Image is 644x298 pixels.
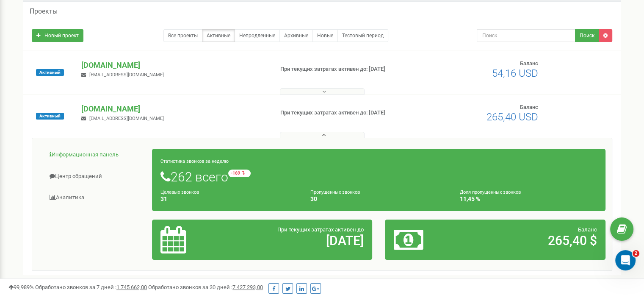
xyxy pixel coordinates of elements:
p: [DOMAIN_NAME] [81,103,266,114]
a: Тестовый период [337,29,388,42]
span: Баланс [520,104,538,110]
a: Аналитика [39,187,152,208]
p: При текущих затратах активен до: [DATE] [280,65,416,73]
input: Поиск [477,29,575,42]
span: Активный [36,113,64,120]
small: Пропущенных звонков [310,189,360,195]
small: Доля пропущенных звонков [460,189,521,195]
u: 7 427 293,00 [232,284,263,290]
a: Центр обращений [39,166,152,187]
small: -169 [228,170,251,177]
small: Статистика звонков за неделю [160,159,229,164]
h1: 262 всего [160,170,597,184]
h4: 11,45 % [460,196,597,202]
h2: [DATE] [232,234,364,248]
iframe: Intercom live chat [615,250,636,270]
span: 2 [633,250,639,257]
a: Новый проект [32,29,83,42]
h5: Проекты [30,8,58,15]
a: Архивные [279,29,313,42]
span: Баланс [520,60,538,67]
span: [EMAIL_ADDRESS][DOMAIN_NAME] [89,72,164,78]
span: Активный [36,69,64,76]
u: 1 745 662,00 [116,284,147,290]
span: 265,40 USD [486,111,538,123]
h4: 30 [310,196,448,202]
span: 54,16 USD [492,67,538,79]
a: Информационная панель [39,145,152,165]
a: Непродленные [235,29,280,42]
button: Поиск [575,29,599,42]
a: Новые [312,29,338,42]
small: Целевых звонков [160,189,199,195]
span: При текущих затратах активен до [277,226,364,233]
span: 99,989% [8,284,34,290]
p: При текущих затратах активен до: [DATE] [280,109,416,117]
h4: 31 [160,196,298,202]
a: Все проекты [163,29,202,42]
p: [DOMAIN_NAME] [81,60,266,71]
a: Активные [202,29,235,42]
h2: 265,40 $ [466,234,597,248]
span: Обработано звонков за 30 дней : [148,284,263,290]
span: [EMAIL_ADDRESS][DOMAIN_NAME] [89,116,164,121]
span: Обработано звонков за 7 дней : [35,284,147,290]
span: Баланс [578,226,597,233]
